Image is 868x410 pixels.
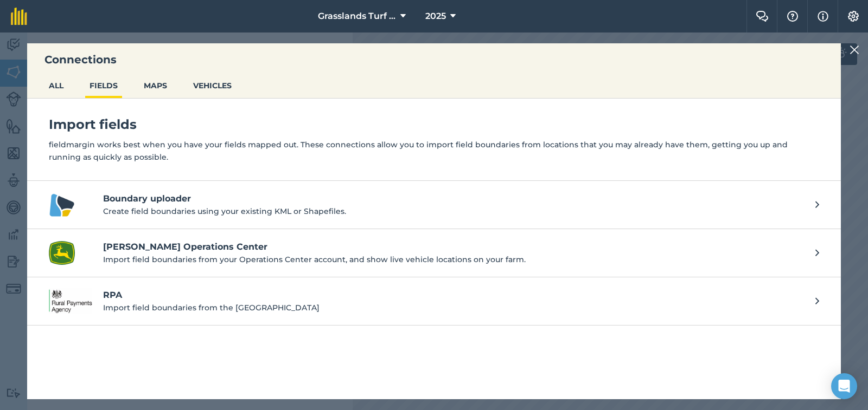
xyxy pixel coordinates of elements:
img: RPA logo [49,288,92,314]
div: Open Intercom Messenger [831,373,857,399]
img: Two speech bubbles overlapping with the left bubble in the forefront [756,11,769,22]
p: Create field boundaries using your existing KML or Shapefiles. [103,205,805,217]
a: Boundary uploader logoBoundary uploaderCreate field boundaries using your existing KML or Shapefi... [27,181,841,229]
h4: RPA [103,289,805,302]
button: ALL [44,75,68,96]
button: MAPS [139,75,171,96]
p: Import field boundaries from your Operations Center account, and show live vehicle locations on y... [103,253,805,265]
img: A question mark icon [786,11,799,22]
span: Grasslands Turf farm [318,10,396,23]
h4: Boundary uploader [103,192,805,205]
a: John Deere Operations Center logo[PERSON_NAME] Operations CenterImport field boundaries from your... [27,229,841,277]
img: A cog icon [847,11,860,22]
img: fieldmargin Logo [11,8,27,25]
span: 2025 [425,10,446,23]
button: VEHICLES [189,75,236,96]
img: John Deere Operations Center logo [49,240,75,266]
p: fieldmargin works best when you have your fields mapped out. These connections allow you to impor... [49,139,819,163]
h4: Import fields [49,116,819,133]
a: RPA logoRPAImport field boundaries from the [GEOGRAPHIC_DATA] [27,277,841,326]
img: svg+xml;base64,PHN2ZyB4bWxucz0iaHR0cDovL3d3dy53My5vcmcvMjAwMC9zdmciIHdpZHRoPSIxNyIgaGVpZ2h0PSIxNy... [818,10,828,23]
h4: [PERSON_NAME] Operations Center [103,240,805,253]
button: FIELDS [85,75,122,96]
img: Boundary uploader logo [49,192,75,218]
img: svg+xml;base64,PHN2ZyB4bWxucz0iaHR0cDovL3d3dy53My5vcmcvMjAwMC9zdmciIHdpZHRoPSIyMiIgaGVpZ2h0PSIzMC... [850,43,859,56]
p: Import field boundaries from the [GEOGRAPHIC_DATA] [103,302,805,314]
h3: Connections [27,52,841,67]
